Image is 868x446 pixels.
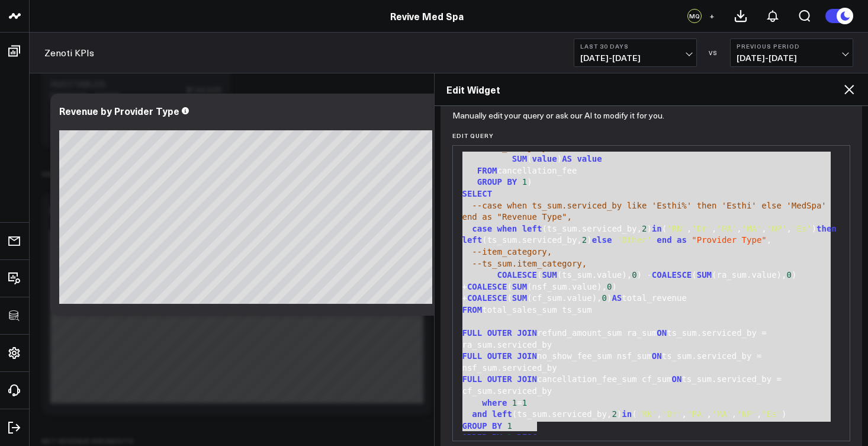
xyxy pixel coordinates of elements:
[522,398,527,408] span: 1
[761,409,782,419] span: 'Es'
[459,165,844,177] div: cancellation_fee
[59,104,179,117] div: Revenue by Provider Type
[532,154,557,163] span: value
[737,43,847,50] b: Previous Period
[632,270,636,280] span: 0
[446,83,843,96] h2: Edit Widget
[487,328,512,338] span: OUTER
[522,177,527,187] span: 1
[742,224,762,233] span: 'MA'
[574,38,697,67] button: Last 30 Days[DATE]-[DATE]
[462,432,487,442] span: ORDER
[187,84,222,96] div: $134.92K
[462,189,493,198] span: SELECT
[712,409,732,419] span: 'MA'
[637,409,657,419] span: 'RN'
[467,282,507,291] span: COALESCE
[512,398,517,408] span: 1
[459,223,844,246] div: (ts_sum.serviced_by, ) ( , , , , , ) (ts_sum.serviced_by, ) ,
[642,224,647,233] span: 2
[580,43,690,50] b: Last 30 Days
[792,224,812,233] span: 'Es'
[662,409,682,419] span: 'Dr'
[459,397,844,409] div: =
[507,421,512,431] span: 1
[497,270,537,280] span: COALESCE
[737,53,847,63] span: [DATE] - [DATE]
[622,409,632,419] span: in
[482,398,507,408] span: where
[687,9,702,23] div: MQ
[517,328,537,338] span: JOIN
[705,9,719,23] button: +
[517,351,537,361] span: JOIN
[41,160,165,187] div: SALES & REVENUE MISCELLANEOUS
[472,143,552,152] span: --item_category,
[459,351,844,374] div: no_show_fee_sum nsf_sum ts_sum.serviced_by = nsf_sum.serviced_by
[477,177,502,187] span: GROUP
[652,351,662,361] span: ON
[692,235,766,245] span: "Provider Type"
[459,328,844,351] div: refund_amount_sum ra_sum ts_sum.serviced_by = ra_sum.serviced_by
[667,224,687,233] span: 'RN'
[459,153,844,165] div: ( )
[512,154,527,163] span: SUM
[487,351,512,361] span: OUTER
[652,224,662,233] span: in
[492,421,502,431] span: BY
[507,177,517,187] span: BY
[477,166,497,175] span: FROM
[577,154,602,163] span: value
[517,432,537,442] span: DESC
[672,374,682,384] span: ON
[462,305,483,315] span: FROM
[607,282,612,291] span: 0
[462,374,483,384] span: FULL
[709,12,715,20] span: +
[459,304,844,316] div: total_sales_sum ts_sum
[462,328,483,338] span: FULL
[452,111,664,120] p: Manually edit your query or ask our AI to modify it for you.
[767,224,787,233] span: 'NP'
[697,270,712,280] span: SUM
[512,282,527,291] span: SUM
[472,224,492,233] span: case
[459,409,844,421] div: (ts_sum.serviced_by, ) ( , , , , , )
[816,224,837,233] span: then
[472,247,552,256] span: --item_category,
[522,224,542,233] span: left
[703,49,724,56] div: VS
[737,409,757,419] span: 'NP'
[50,78,158,102] div: INJECTABLES-[MEDICAL_DATA]
[507,432,512,442] span: 2
[692,224,712,233] span: 'Dr'
[44,46,94,59] a: Zenoti KPIs
[730,38,853,67] button: Previous Period[DATE]-[DATE]
[542,270,557,280] span: SUM
[472,259,587,268] span: --ts_sum.item_category,
[497,224,517,233] span: when
[580,53,690,63] span: [DATE] - [DATE]
[592,235,612,245] span: else
[652,270,692,280] span: COALESCE
[462,235,483,245] span: left
[716,224,737,233] span: 'PA'
[677,235,687,245] span: as
[452,132,851,139] label: Edit Query
[462,201,832,222] span: --case when ts_sum.serviced_by like 'Esthi%' then 'Esthi' else 'MedSpa' end as "Revenue Type",
[602,293,607,303] span: 0
[512,293,527,303] span: SUM
[487,374,512,384] span: OUTER
[459,374,844,397] div: cancellation_fee_sum cf_sum ts_sum.serviced_by = cf_sum.serviced_by
[472,409,487,419] span: and
[517,374,537,384] span: JOIN
[562,154,572,163] span: AS
[462,421,487,431] span: GROUP
[467,293,507,303] span: COALESCE
[462,351,483,361] span: FULL
[459,177,844,188] div: )
[657,328,667,338] span: ON
[612,293,622,303] span: AS
[582,235,587,245] span: 2
[612,409,616,419] span: 2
